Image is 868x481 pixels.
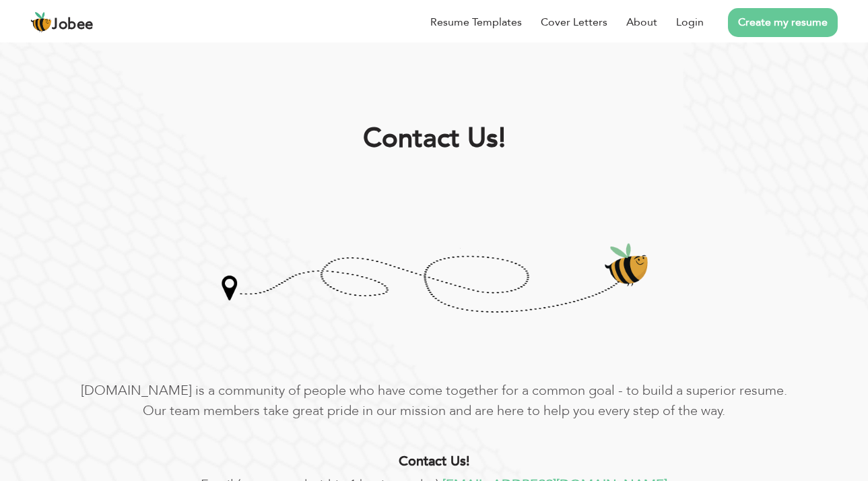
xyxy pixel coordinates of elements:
[30,11,52,33] img: jobee.io
[430,14,522,30] a: Resume Templates
[279,121,589,156] h1: Contact Us!
[30,11,94,33] a: Jobee
[728,8,838,37] a: Create my resume
[676,14,704,30] a: Login
[71,453,798,470] h4: Contact Us!
[52,18,94,32] span: Jobee
[219,243,649,316] img: Contact-Us-bee.png
[71,381,798,421] p: [DOMAIN_NAME] is a community of people who have come together for a common goal - to build a supe...
[541,14,607,30] a: Cover Letters
[626,14,657,30] a: About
